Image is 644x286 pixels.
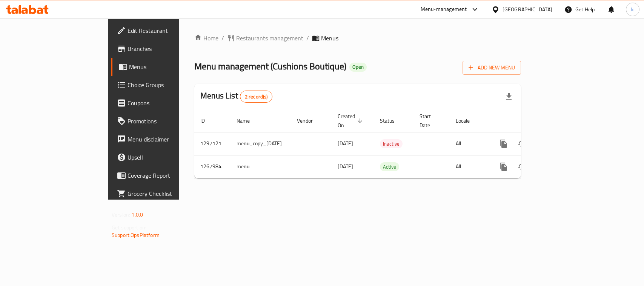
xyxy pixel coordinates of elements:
button: more [495,158,513,176]
span: Name [237,116,260,125]
button: Add New Menu [463,61,521,75]
span: Status [380,116,404,125]
a: Upsell [111,148,215,166]
span: Locale [456,116,480,125]
a: Grocery Checklist [111,185,215,203]
a: Menus [111,58,215,76]
span: Coupons [128,98,209,108]
span: Vendor [297,116,323,125]
span: Inactive [380,140,403,148]
span: Add New Menu [469,63,515,72]
table: enhanced table [194,109,573,178]
a: Restaurants management [227,34,303,43]
td: - [413,132,450,155]
li: / [306,34,309,43]
a: Support.OpsPlatform [112,230,160,240]
span: [DATE] [338,161,353,171]
span: Open [349,64,367,70]
a: Edit Restaurant [111,22,215,40]
span: Menus [129,62,209,71]
div: Total records count [240,91,273,103]
span: Coverage Report [128,171,209,180]
span: Promotions [128,117,209,126]
a: Coupons [111,94,215,112]
span: [DATE] [338,138,353,148]
a: Coverage Report [111,166,215,185]
td: All [450,132,489,155]
span: ID [200,116,215,125]
span: Restaurants management [236,34,303,43]
a: Branches [111,40,215,58]
li: / [221,34,224,43]
div: Export file [500,88,518,106]
span: Menu disclaimer [128,135,209,144]
div: Inactive [380,139,403,148]
nav: breadcrumb [194,34,521,43]
th: Actions [489,109,573,132]
span: Grocery Checklist [128,189,209,198]
button: Change Status [513,135,531,153]
td: menu [231,155,291,178]
button: more [495,135,513,153]
span: 1.0.0 [131,210,143,220]
div: [GEOGRAPHIC_DATA] [503,5,552,14]
span: Menu management ( Cushions Boutique ) [194,58,346,75]
span: Active [380,163,399,171]
td: All [450,155,489,178]
span: k [631,5,634,14]
span: 2 record(s) [240,93,272,100]
span: Branches [128,44,209,53]
a: Promotions [111,112,215,130]
td: - [413,155,450,178]
span: Version: [112,210,130,220]
span: Edit Restaurant [128,26,209,35]
span: Menus [321,34,338,43]
div: Open [349,63,367,72]
span: Upsell [128,153,209,162]
span: Choice Groups [128,80,209,89]
h2: Menus List [200,90,272,103]
span: Created On [338,112,365,130]
a: Choice Groups [111,76,215,94]
a: Menu disclaimer [111,130,215,148]
span: Get support on: [112,223,146,232]
span: Start Date [420,112,441,130]
td: menu_copy_[DATE] [231,132,291,155]
div: Menu-management [421,5,467,14]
